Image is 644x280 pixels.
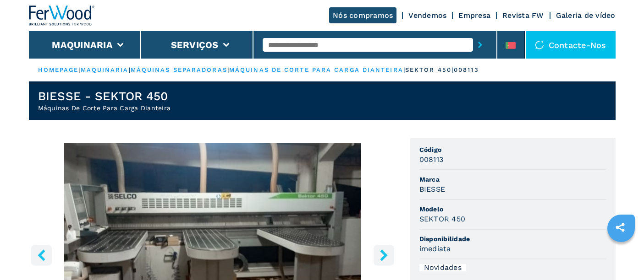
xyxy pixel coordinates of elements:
span: Marca [419,175,606,184]
p: sektor 450 | [405,66,454,74]
a: Revista FW [502,11,544,20]
span: Modelo [419,205,606,214]
span: Código [419,145,606,154]
div: Novidades [419,264,466,271]
div: Contacte-nos [526,31,616,59]
a: HOMEPAGE [38,66,79,73]
img: Ferwood [29,5,95,26]
span: | [403,66,405,73]
button: submit-button [473,34,487,55]
a: maquinaria [81,66,129,73]
h2: Máquinas De Corte Para Carga Dianteira [38,103,171,113]
h3: imediata [419,243,451,254]
a: Vendemos [408,11,446,20]
h1: BIESSE - SEKTOR 450 [38,89,171,103]
a: Empresa [458,11,490,20]
button: Serviços [171,39,219,50]
p: 008113 [454,66,479,74]
a: máquinas de corte para carga dianteira [229,66,403,73]
span: Disponibilidade [419,234,606,243]
a: máquinas separadoras [131,66,227,73]
span: | [129,66,131,73]
button: Maquinaria [52,39,113,50]
h3: 008113 [419,154,444,165]
h3: BIESSE [419,184,446,194]
button: left-button [31,245,52,265]
h3: SEKTOR 450 [419,214,466,224]
a: Nós compramos [329,7,396,23]
button: right-button [374,245,394,265]
span: | [78,66,80,73]
a: Galeria de vídeo [556,11,616,20]
iframe: Chat [605,239,637,273]
img: Contacte-nos [535,40,544,49]
span: | [227,66,229,73]
a: sharethis [609,216,632,239]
